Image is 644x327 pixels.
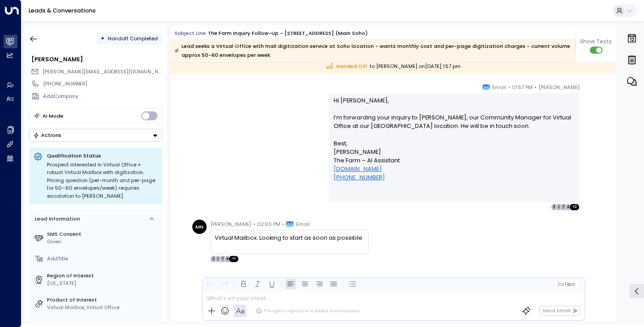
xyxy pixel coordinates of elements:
[229,255,239,263] div: + 1
[47,272,159,280] label: Region of Interest
[47,280,159,287] div: [US_STATE]
[29,7,96,14] a: Leads & Conversations
[492,83,506,92] span: Email
[580,38,612,46] span: Show Texts
[29,129,162,142] div: Button group with a nested menu
[47,161,158,200] div: Prospect interested in Virtual Office + robust Virtual Mailbox with digitization. Pricing questio...
[565,282,566,287] span: |
[42,111,64,120] div: AI Mode
[215,255,222,263] div: L
[31,55,162,64] div: [PERSON_NAME]
[43,80,162,88] div: [PHONE_NUMBER]
[210,255,217,263] div: S
[555,204,563,211] div: L
[219,279,230,289] button: Redo
[29,129,162,142] button: Actions
[334,165,382,173] a: [DOMAIN_NAME]
[334,96,576,139] p: Hi [PERSON_NAME], I’m forwarding your inquiry to [PERSON_NAME], our Community Manager for Virtual...
[326,63,367,70] span: Handed Off
[174,42,571,59] div: Lead seeks a Virtual Office with mail digitization service at Soho location - wants monthly cost ...
[256,308,360,314] div: The agent signature is added automatically
[101,32,105,45] div: •
[560,204,567,211] div: T
[42,68,171,75] span: [PERSON_NAME][EMAIL_ADDRESS][DOMAIN_NAME]
[334,173,385,182] a: [PHONE_NUMBER]
[47,238,159,246] div: Given
[47,296,159,304] label: Product of Interest
[174,30,207,37] span: Subject Line:
[43,93,162,100] div: AddCompany
[534,83,537,92] span: •
[224,255,231,263] div: A
[47,152,158,159] p: Qualification Status
[565,204,572,211] div: A
[47,255,159,263] div: AddTitle
[538,83,580,92] span: [PERSON_NAME]
[219,255,226,263] div: T
[555,281,578,288] button: Cc|Bcc
[42,68,162,76] span: michaeln@expertsrx.com
[205,279,216,289] button: Undo
[334,139,576,148] p: Best,
[253,220,255,229] span: •
[282,220,284,229] span: •
[47,304,159,311] div: Virtual Mailbox, Virtual Office
[171,59,616,74] div: to [PERSON_NAME] on [DATE] 1:57 pm
[108,35,158,42] span: Handoff Completed
[508,83,510,92] span: •
[208,30,368,37] div: The Farm Inquiry Follow-up - [STREET_ADDRESS] (Main Soho)
[215,234,364,242] div: Virtual Mailbox. Looking to start as soon as possible.
[32,215,80,223] div: Lead Information
[512,83,533,92] span: 01:57 PM
[192,220,207,234] div: MN
[296,220,310,229] span: Email
[210,220,251,229] span: [PERSON_NAME]
[558,282,575,287] span: Cc Bcc
[334,148,576,182] p: [PERSON_NAME] The Farm – AI Assistant
[583,83,597,97] img: 5_headshot.jpg
[33,132,61,138] div: Actions
[569,204,580,211] div: + 2
[257,220,280,229] span: 02:00 PM
[551,204,558,211] div: E
[47,230,159,238] label: SMS Consent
